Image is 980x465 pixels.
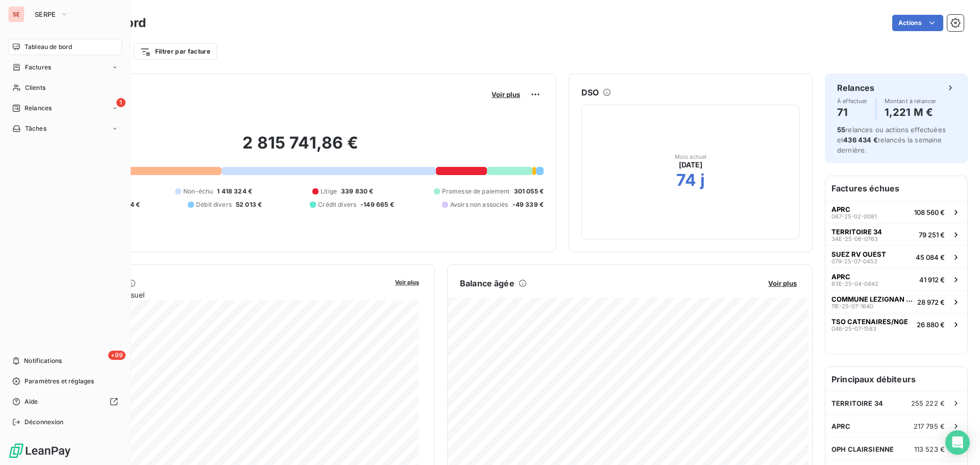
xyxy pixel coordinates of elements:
button: Voir plus [488,90,523,99]
span: 1 418 324 € [217,187,252,196]
h6: Factures échues [825,176,967,201]
span: Voir plus [492,90,520,99]
h2: j [700,170,705,190]
span: Voir plus [768,279,797,287]
span: [DATE] [679,160,703,170]
h2: 2 815 741,86 € [58,133,544,163]
span: 046-25-07-1583 [831,326,876,332]
span: 11E-25-07-1640 [831,303,873,309]
span: relances ou actions effectuées et relancés la semaine dernière. [837,126,946,154]
span: +99 [108,351,126,360]
h4: 1,221 M € [885,104,937,120]
img: Logo LeanPay [8,443,71,459]
span: Promesse de paiement [442,187,510,196]
span: 34E-25-06-0763 [831,236,878,242]
span: Litige [321,187,337,196]
button: TERRITOIRE 3434E-25-06-076379 251 € [825,223,967,246]
span: TERRITOIRE 34 [831,228,882,236]
span: 52 013 € [236,200,262,209]
span: APRC [831,273,850,281]
span: 1 [116,98,126,107]
span: COMMUNE LEZIGNAN CORBIERES [831,295,913,303]
span: SERPE [35,10,56,18]
span: Mois actuel [675,154,707,160]
span: OPH CLAIRSIENNE [831,445,894,453]
span: -149 665 € [360,200,394,209]
span: 41 912 € [919,276,945,284]
div: Open Intercom Messenger [945,430,970,455]
span: Factures [25,63,51,72]
h6: Principaux débiteurs [825,367,967,391]
button: APRC83E-25-04-044241 912 € [825,268,967,290]
span: Aide [24,397,38,406]
span: 79 251 € [919,231,945,239]
h6: Balance âgée [460,277,514,289]
span: APRC [831,422,851,430]
span: Non-échu [183,187,213,196]
button: APRC087-25-02-0081108 560 € [825,201,967,223]
span: Notifications [24,356,62,365]
span: TERRITOIRE 34 [831,399,883,407]
span: Tableau de bord [24,42,72,52]
span: Crédit divers [318,200,356,209]
button: Actions [892,15,943,31]
h6: DSO [581,86,599,99]
button: COMMUNE LEZIGNAN CORBIERES11E-25-07-164028 972 € [825,290,967,313]
span: 087-25-02-0081 [831,213,876,219]
h6: Relances [837,82,874,94]
h2: 74 [676,170,696,190]
span: 55 [837,126,845,134]
span: 301 055 € [514,187,544,196]
span: 255 222 € [911,399,945,407]
span: 83E-25-04-0442 [831,281,878,287]
button: Filtrer par facture [133,43,217,60]
span: 217 795 € [914,422,945,430]
button: TSO CATENAIRES/NGE046-25-07-158326 880 € [825,313,967,335]
span: Voir plus [395,279,419,286]
span: SUEZ RV OUEST [831,250,886,258]
button: SUEZ RV OUEST079-25-07-045345 084 € [825,246,967,268]
span: Montant à relancer [885,98,937,104]
span: Avoirs non associés [450,200,508,209]
span: -49 339 € [512,200,544,209]
span: 108 560 € [914,208,945,216]
span: 339 830 € [341,187,373,196]
span: TSO CATENAIRES/NGE [831,317,908,326]
span: 113 523 € [914,445,945,453]
span: 26 880 € [917,321,945,329]
a: Aide [8,394,122,410]
button: Voir plus [392,277,422,286]
span: Clients [25,83,45,92]
span: 45 084 € [916,253,945,261]
span: APRC [831,205,850,213]
span: 28 972 € [917,298,945,306]
span: 436 434 € [843,136,877,144]
div: SE [8,6,24,22]
span: Déconnexion [24,418,64,427]
span: 079-25-07-0453 [831,258,877,264]
span: Paramètres et réglages [24,377,94,386]
span: Tâches [25,124,46,133]
span: À effectuer [837,98,868,104]
button: Voir plus [765,279,800,288]
span: Débit divers [196,200,232,209]
span: Chiffre d'affaires mensuel [58,289,388,300]
h4: 71 [837,104,868,120]
span: Relances [24,104,52,113]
